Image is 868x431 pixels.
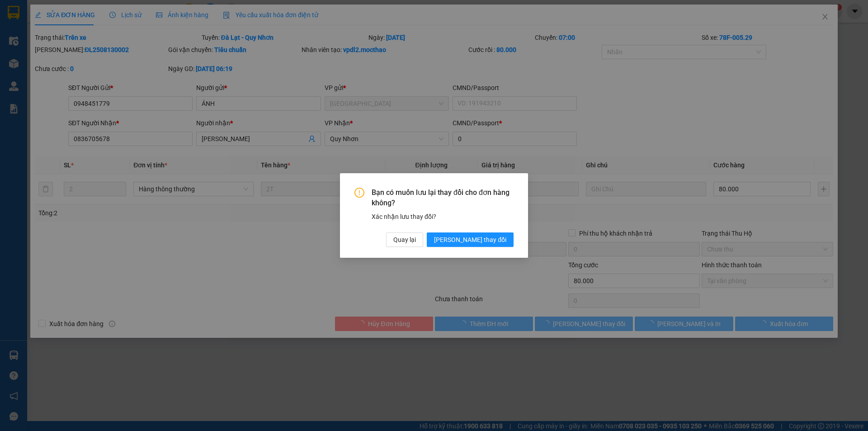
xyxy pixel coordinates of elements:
div: Xác nhận lưu thay đổi? [372,212,514,222]
span: [PERSON_NAME] thay đổi [434,235,506,245]
span: Bạn có muốn lưu lại thay đổi cho đơn hàng không? [372,188,514,208]
button: [PERSON_NAME] thay đổi [427,232,514,247]
button: Quay lại [386,232,423,247]
span: exclamation-circle [354,188,364,198]
span: Quay lại [393,235,416,245]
